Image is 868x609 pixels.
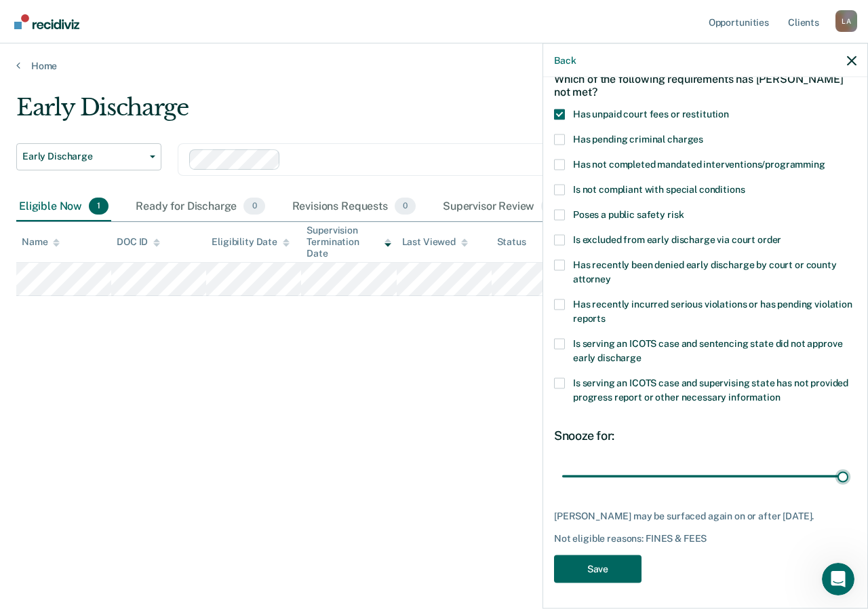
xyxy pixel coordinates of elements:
div: L A [835,10,857,32]
span: Has unpaid court fees or restitution [573,108,729,119]
span: Early Discharge [22,151,144,162]
div: Supervisor Review [440,192,566,222]
span: Has recently incurred serious violations or has pending violation reports [573,298,852,323]
div: Revisions Requests [290,192,418,222]
div: Snooze for: [554,428,856,443]
div: Which of the following requirements has [PERSON_NAME] not met? [554,61,856,109]
div: Not eligible reasons: FINES & FEES [554,533,856,545]
div: [PERSON_NAME] may be surfaced again on or after [DATE]. [554,510,856,521]
div: Last Viewed [402,236,468,248]
button: Profile dropdown button [835,10,857,32]
span: Is not compliant with special conditions [573,183,745,194]
span: 0 [541,198,562,215]
span: 0 [243,198,264,215]
span: 1 [89,198,108,215]
img: Recidiviz [14,14,79,29]
div: Eligible Now [16,192,111,222]
span: Has recently been denied early discharge by court or county attorney [573,259,837,284]
button: Back [554,54,576,66]
div: Early Discharge [16,94,797,132]
div: Eligibility Date [212,236,290,248]
span: Has pending criminal charges [573,133,703,144]
div: Ready for Discharge [133,192,267,222]
span: Poses a public safety risk [573,208,684,219]
div: DOC ID [117,236,160,248]
span: Is serving an ICOTS case and sentencing state did not approve early discharge [573,337,842,363]
span: Has not completed mandated interventions/programming [573,158,825,169]
a: Home [16,60,852,72]
iframe: Intercom live chat [822,563,854,595]
div: Name [22,236,60,248]
div: Supervision Termination Date [307,225,391,259]
button: Save [554,555,642,583]
div: Status [497,236,526,248]
span: Is serving an ICOTS case and supervising state has not provided progress report or other necessar... [573,377,848,402]
span: 0 [395,198,416,215]
span: Is excluded from early discharge via court order [573,234,781,244]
